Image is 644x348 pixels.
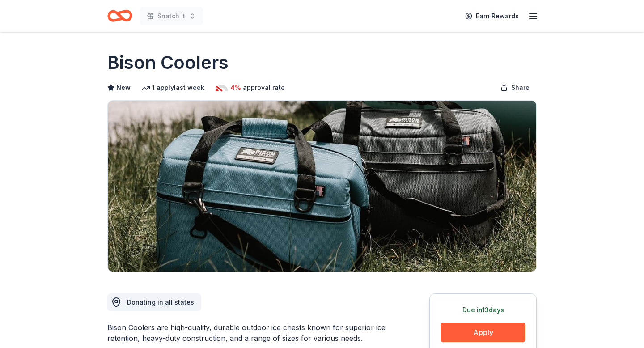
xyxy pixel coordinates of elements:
[107,322,386,344] div: Bison Coolers are high-quality, durable outdoor ice chests known for superior ice retention, heav...
[116,82,131,93] span: New
[493,79,537,97] button: Share
[141,82,204,93] div: 1 apply last week
[107,5,132,26] a: Home
[243,82,285,93] span: approval rate
[140,7,203,25] button: Snatch It
[441,305,525,315] div: Due in 13 days
[157,11,185,21] span: Snatch It
[108,101,536,272] img: Image for Bison Coolers
[511,82,530,93] span: Share
[107,50,229,75] h1: Bison Coolers
[127,298,194,306] span: Donating in all states
[460,8,524,24] a: Earn Rewards
[230,82,241,93] span: 4%
[441,323,525,342] button: Apply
